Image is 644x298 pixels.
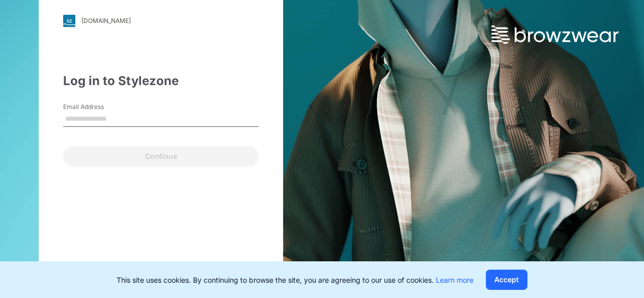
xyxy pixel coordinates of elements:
div: Log in to Stylezone [63,72,259,90]
div: [DOMAIN_NAME] [81,17,131,24]
img: browzwear-logo.73288ffb.svg [491,25,619,44]
a: Learn more [436,276,473,284]
p: This site uses cookies. By continuing to browse the site, you are agreeing to our use of cookies. [117,275,473,285]
img: svg+xml;base64,PHN2ZyB3aWR0aD0iMjgiIGhlaWdodD0iMjgiIHZpZXdCb3g9IjAgMCAyOCAyOCIgZmlsbD0ibm9uZSIgeG... [63,15,75,27]
a: [DOMAIN_NAME] [63,15,259,27]
label: Email Address [63,102,134,112]
button: Accept [486,269,527,290]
